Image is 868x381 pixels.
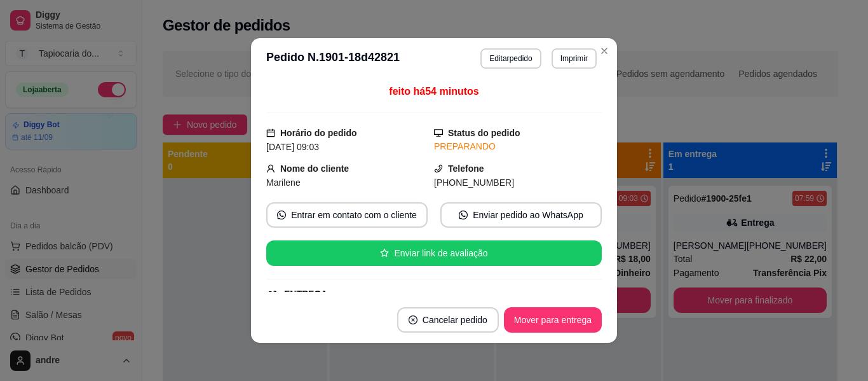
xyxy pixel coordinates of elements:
[434,177,514,188] span: [PHONE_NUMBER]
[480,48,541,69] button: Editarpedido
[266,142,319,152] span: [DATE] 09:03
[266,164,275,173] span: user
[397,307,499,333] button: close-circleCancelar pedido
[284,287,327,301] div: ENTREGA
[409,315,417,324] span: close-circle
[266,202,428,228] button: whats-appEntrar em contato com o cliente
[440,202,602,228] button: whats-appEnviar pedido ao WhatsApp
[277,211,286,219] span: whats-app
[280,163,349,174] strong: Nome do cliente
[380,249,389,258] span: star
[280,128,357,138] strong: Horário do pedido
[448,128,520,138] strong: Status do pedido
[504,307,602,333] button: Mover para entrega
[594,41,614,61] button: Close
[266,128,275,137] span: calendar
[552,48,597,69] button: Imprimir
[266,177,301,188] span: Marilene
[266,48,400,69] h3: Pedido N. 1901-18d42821
[434,128,443,137] span: desktop
[266,240,602,266] button: starEnviar link de avaliação
[389,86,478,97] span: feito há 54 minutos
[434,164,443,173] span: phone
[434,140,602,153] div: PREPARANDO
[448,163,484,174] strong: Telefone
[459,211,468,219] span: whats-app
